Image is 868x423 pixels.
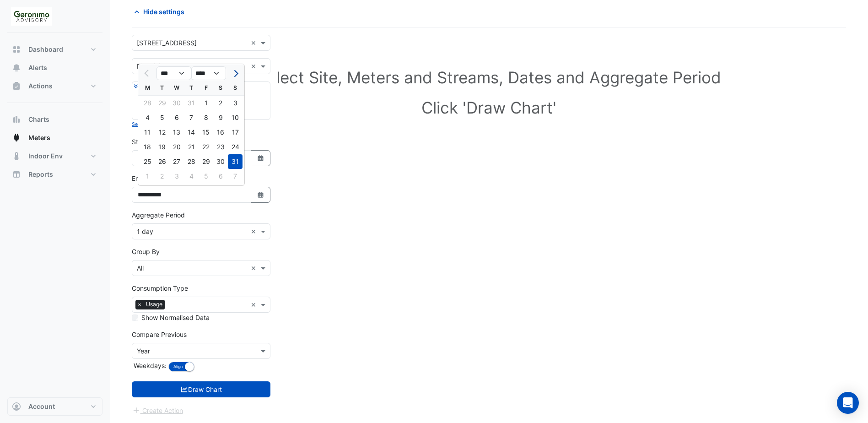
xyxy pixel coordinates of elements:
div: Wednesday, August 13, 2025 [169,125,184,140]
div: Monday, August 25, 2025 [140,154,155,169]
span: × [135,300,144,309]
div: Sunday, September 7, 2025 [228,169,243,184]
div: 13 [169,125,184,140]
div: Tuesday, August 12, 2025 [155,125,169,140]
span: Clear [251,61,259,71]
div: Friday, September 5, 2025 [199,169,213,184]
div: Saturday, August 30, 2025 [213,154,228,169]
span: Usage [144,300,165,309]
img: Company Logo [11,7,52,26]
button: Account [7,397,102,416]
button: Dashboard [7,40,102,59]
div: Sunday, August 17, 2025 [228,125,243,140]
label: Consumption Type [132,283,188,293]
div: T [155,81,169,95]
button: Expand All [134,82,162,90]
div: 2 [155,169,169,184]
div: Friday, August 8, 2025 [199,110,213,125]
div: Thursday, August 21, 2025 [184,140,199,154]
label: Weekdays: [132,361,167,370]
span: Clear [251,263,259,273]
small: Expand All [134,83,162,89]
label: Start Date [132,137,162,146]
div: S [228,81,243,95]
div: Wednesday, September 3, 2025 [169,169,184,184]
div: Friday, August 1, 2025 [199,96,213,110]
div: Tuesday, August 5, 2025 [155,110,169,125]
button: Reports [7,165,102,184]
div: T [184,81,199,95]
div: Monday, September 1, 2025 [140,169,155,184]
select: Select year [191,66,226,80]
div: Tuesday, September 2, 2025 [155,169,169,184]
h1: Click 'Draw Chart' [146,98,831,117]
div: Saturday, August 16, 2025 [213,125,228,140]
fa-icon: Select Date [257,154,265,162]
app-icon: Reports [12,170,21,179]
div: 25 [140,154,155,169]
div: 28 [184,154,199,169]
div: Wednesday, August 20, 2025 [169,140,184,154]
div: Friday, August 29, 2025 [199,154,213,169]
div: 24 [228,140,243,154]
div: Sunday, August 10, 2025 [228,110,243,125]
div: Saturday, August 2, 2025 [213,96,228,110]
div: W [169,81,184,95]
select: Select month [156,66,191,80]
div: Sunday, August 31, 2025 [228,154,243,169]
button: Actions [7,77,102,95]
span: Reports [28,170,53,179]
div: 7 [228,169,243,184]
div: Open Intercom Messenger [837,392,859,414]
div: Wednesday, August 27, 2025 [169,154,184,169]
div: 14 [184,125,199,140]
div: Friday, August 22, 2025 [199,140,213,154]
div: Thursday, August 7, 2025 [184,110,199,125]
button: Alerts [7,59,102,77]
span: Clear [251,227,259,236]
span: Hide settings [143,7,184,16]
div: 9 [213,110,228,125]
div: M [140,81,155,95]
div: 5 [155,110,169,125]
div: Thursday, August 28, 2025 [184,154,199,169]
div: Monday, August 18, 2025 [140,140,155,154]
app-escalated-ticket-create-button: Please draw the charts first [132,406,183,413]
span: Meters [28,133,50,142]
div: 6 [213,169,228,184]
button: Hide settings [132,4,190,20]
div: 12 [155,125,169,140]
div: 20 [169,140,184,154]
fa-icon: Select Date [257,191,265,199]
div: Thursday, August 14, 2025 [184,125,199,140]
div: 6 [169,110,184,125]
label: Aggregate Period [132,210,185,220]
app-icon: Meters [12,133,21,142]
button: Next month [230,66,241,81]
div: Saturday, August 23, 2025 [213,140,228,154]
div: 15 [199,125,213,140]
div: Thursday, September 4, 2025 [184,169,199,184]
div: 3 [169,169,184,184]
span: Actions [28,81,53,91]
div: Wednesday, August 6, 2025 [169,110,184,125]
div: 23 [213,140,228,154]
div: 27 [169,154,184,169]
div: 21 [184,140,199,154]
button: Meters [7,129,102,147]
div: 22 [199,140,213,154]
app-icon: Dashboard [12,45,21,54]
small: Select Reportable [132,121,173,127]
label: End Date [132,174,159,183]
span: Account [28,402,55,411]
div: 29 [199,154,213,169]
div: Tuesday, August 26, 2025 [155,154,169,169]
button: Select Reportable [132,120,173,128]
div: 11 [140,125,155,140]
div: 3 [228,96,243,110]
div: 1 [199,96,213,110]
div: S [213,81,228,95]
div: Friday, August 15, 2025 [199,125,213,140]
div: 2 [213,96,228,110]
label: Group By [132,247,160,256]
